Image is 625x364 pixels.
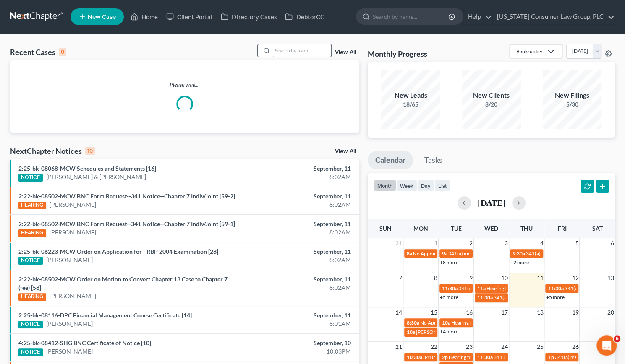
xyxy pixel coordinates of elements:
[407,329,415,335] span: 10a
[571,342,579,352] span: 26
[335,148,356,154] a: View All
[407,320,419,326] span: 8:30a
[246,347,351,356] div: 10:03PM
[536,307,544,317] span: 18
[433,238,438,248] span: 1
[465,342,473,352] span: 23
[420,320,459,326] span: No Appointments
[10,81,359,89] p: Please wait...
[396,180,417,191] button: week
[246,228,351,237] div: 8:02AM
[610,238,615,248] span: 6
[50,200,96,209] a: [PERSON_NAME]
[592,225,602,232] span: Sat
[407,250,412,257] span: 8a
[448,250,529,257] span: 341(a) meeting for [PERSON_NAME]
[246,192,351,200] div: September, 11
[442,285,458,291] span: 11:30a
[442,250,447,257] span: 9a
[546,294,564,300] a: +5 more
[607,273,615,283] span: 13
[246,247,351,256] div: September, 11
[450,225,461,232] span: Tue
[59,48,66,56] div: 0
[246,311,351,320] div: September, 11
[281,9,328,24] a: DebtorCC
[46,173,146,181] a: [PERSON_NAME] & [PERSON_NAME]
[18,276,228,291] a: 2:22-bk-08502-MCW Order on Motion to Convert Chapter 13 Case to Chapter 7 (fee) [58]
[464,9,492,24] a: Help
[18,312,192,319] a: 2:25-bk-08116-DPC Financial Management Course Certificate [14]
[477,285,486,291] span: 11a
[430,307,438,317] span: 15
[536,342,544,352] span: 25
[18,348,43,356] div: NOTICE
[18,257,43,265] div: NOTICE
[10,47,66,57] div: Recent Cases
[494,294,619,301] span: 341(a) meeting for [PERSON_NAME] & [PERSON_NAME]
[493,9,615,24] a: [US_STATE] Consumer Law Group, PLC
[246,283,351,292] div: 8:02AM
[18,192,235,200] a: 2:22-bk-08502-MCW BNC Form Request--341 Notice--Chapter 7 Indiv/Joint [59-2]
[217,9,281,24] a: Directory Cases
[246,173,351,181] div: 8:02AM
[413,250,452,257] span: No Appointments
[494,354,560,360] span: 341 Hearing for Copic, Milosh
[18,165,156,172] a: 2:25-bk-08068-MCW Schedules and Statements [16]
[246,339,351,347] div: September, 10
[417,180,434,191] button: day
[395,307,403,317] span: 14
[88,14,116,20] span: New Case
[468,238,473,248] span: 2
[539,238,544,248] span: 4
[395,238,403,248] span: 31
[442,320,450,326] span: 10a
[246,164,351,173] div: September, 11
[451,320,517,326] span: Hearing for [PERSON_NAME]
[500,273,509,283] span: 10
[398,273,403,283] span: 7
[510,259,529,265] a: +2 more
[246,275,351,283] div: September, 11
[413,225,428,232] span: Mon
[126,9,162,24] a: Home
[543,91,601,100] div: New Filings
[18,339,151,346] a: 4:25-bk-08412-SHG BNC Certificate of Notice [10]
[162,9,217,24] a: Client Portal
[46,320,93,328] a: [PERSON_NAME]
[478,198,505,207] h2: [DATE]
[374,180,396,191] button: month
[440,328,458,335] a: +4 more
[246,256,351,264] div: 8:02AM
[18,202,46,209] div: HEARING
[46,347,93,356] a: [PERSON_NAME]
[434,180,450,191] button: list
[536,273,544,283] span: 11
[246,200,351,209] div: 8:02AM
[477,294,493,301] span: 11:30a
[18,293,46,301] div: HEARING
[407,354,422,360] span: 10:30a
[607,307,615,317] span: 20
[548,354,554,360] span: 1p
[440,259,458,265] a: +8 more
[596,335,617,356] iframe: Intercom live chat
[368,49,427,59] h3: Monthly Progress
[10,146,95,156] div: NextChapter Notices
[449,354,617,360] span: Hearing for Mannenbach v. UNITED STATES DEPARTMENT OF EDUCATION
[548,285,563,291] span: 11:30a
[381,100,440,109] div: 18/65
[18,174,43,182] div: NOTICE
[543,100,601,109] div: 5/30
[368,151,413,169] a: Calendar
[335,49,356,55] a: View All
[430,342,438,352] span: 22
[373,9,450,24] input: Search by name...
[433,273,438,283] span: 8
[423,354,504,360] span: 341(a) meeting for [PERSON_NAME]
[462,91,521,100] div: New Clients
[440,294,458,300] a: +5 more
[246,320,351,328] div: 8:01AM
[504,238,509,248] span: 3
[513,250,525,257] span: 9:30a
